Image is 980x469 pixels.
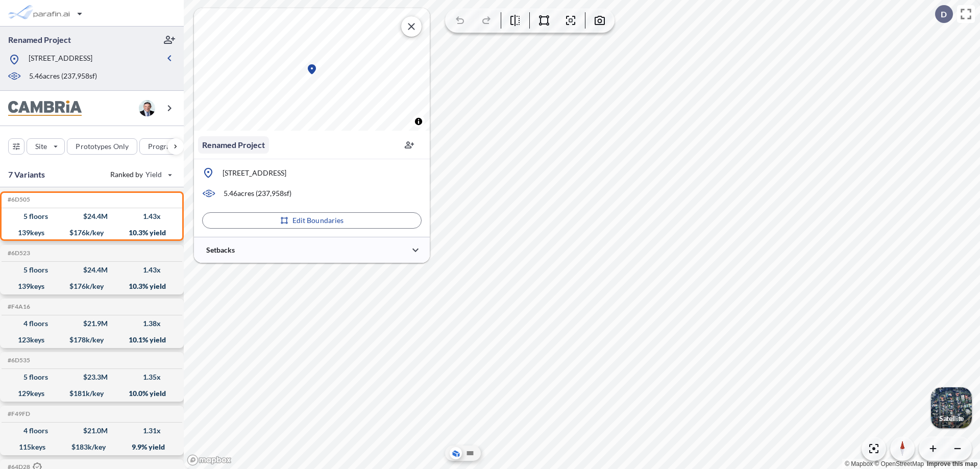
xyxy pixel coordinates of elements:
[224,188,291,199] p: 5.46 acres ( 237,958 sf)
[6,357,30,364] h5: Click to copy the code
[931,387,972,428] button: Switcher ImageSatellite
[76,141,129,152] p: Prototypes Only
[927,460,977,467] a: Improve this map
[27,138,65,155] button: Site
[8,101,82,116] img: BrandImage
[845,460,873,467] a: Mapbox
[187,454,232,466] a: Mapbox homepage
[931,387,972,428] img: Switcher Image
[941,10,947,19] p: D
[6,196,30,203] h5: Click to copy the code
[464,447,476,459] button: Site Plan
[145,169,162,180] span: Yield
[202,212,422,229] button: Edit Boundaries
[306,63,318,76] div: Map marker
[292,215,344,226] p: Edit Boundaries
[939,414,964,423] p: Satellite
[450,447,462,459] button: Aerial View
[223,168,286,178] p: [STREET_ADDRESS]
[415,116,422,127] span: Toggle attribution
[35,141,47,152] p: Site
[102,166,179,183] button: Ranked by Yield
[29,53,92,66] p: [STREET_ADDRESS]
[67,138,137,155] button: Prototypes Only
[194,8,430,131] canvas: Map
[874,460,924,467] a: OpenStreetMap
[139,138,194,155] button: Program
[29,71,97,82] p: 5.46 acres ( 237,958 sf)
[6,250,30,257] h5: Click to copy the code
[139,100,155,116] img: user logo
[6,303,30,310] h5: Click to copy the code
[148,141,177,152] p: Program
[206,245,235,255] p: Setbacks
[6,410,30,417] h5: Click to copy the code
[412,115,425,128] button: Toggle attribution
[8,34,71,45] p: Renamed Project
[8,168,45,181] p: 7 Variants
[202,139,265,151] p: Renamed Project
